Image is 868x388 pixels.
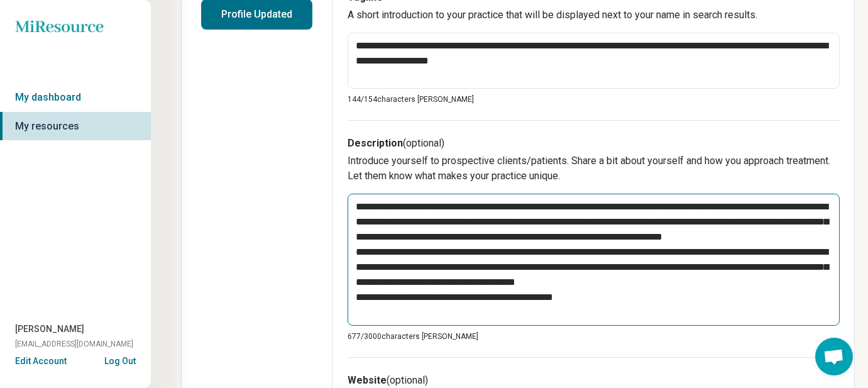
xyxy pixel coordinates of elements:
span: [PERSON_NAME] [15,323,84,336]
span: (optional) [387,374,428,386]
p: Introduce yourself to prospective clients/patients. Share a bit about yourself and how you approa... [348,153,840,184]
p: 144/ 154 characters [PERSON_NAME] [348,94,840,105]
button: Edit Account [15,355,67,368]
p: 677/ 3000 characters [PERSON_NAME] [348,331,840,342]
div: Open chat [815,338,853,375]
span: (optional) [403,137,444,149]
button: Log Out [104,355,136,365]
p: A short introduction to your practice that will be displayed next to your name in search results. [348,8,840,23]
h3: Description [348,136,840,151]
span: [EMAIL_ADDRESS][DOMAIN_NAME] [15,338,133,350]
h3: Website [348,373,840,388]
